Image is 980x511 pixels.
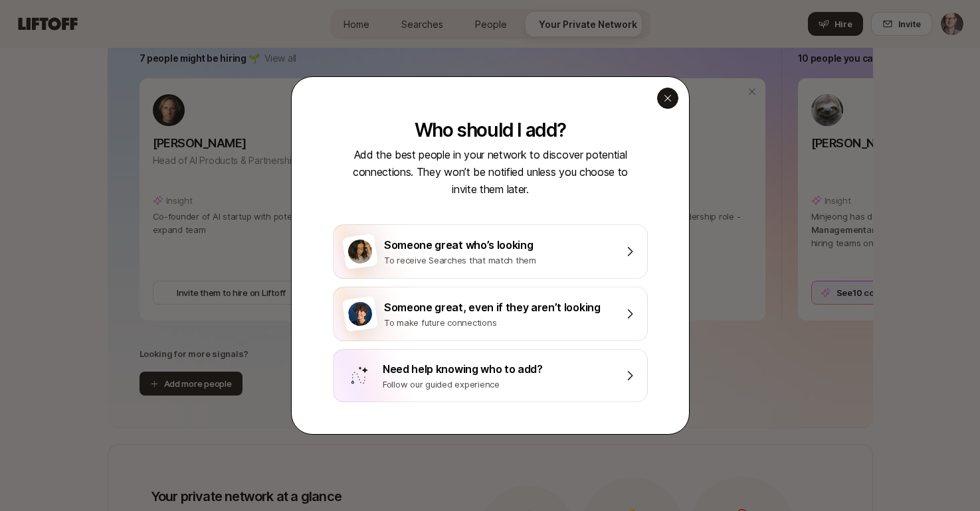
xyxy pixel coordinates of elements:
[384,299,615,316] p: Someone great, even if they aren’t looking
[383,378,615,391] p: Follow our guided experience
[414,119,565,141] p: Who should I add?
[384,316,615,329] p: To make future connections
[346,238,373,265] img: woman-with-black-hair.jpg
[384,236,615,254] p: Someone great who’s looking
[346,301,373,328] img: man-with-curly-hair.png
[384,254,615,267] p: To receive Searches that match them
[383,360,615,378] p: Need help knowing who to add?
[344,146,637,198] p: Add the best people in your network to discover potential connections. They won’t be notified unl...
